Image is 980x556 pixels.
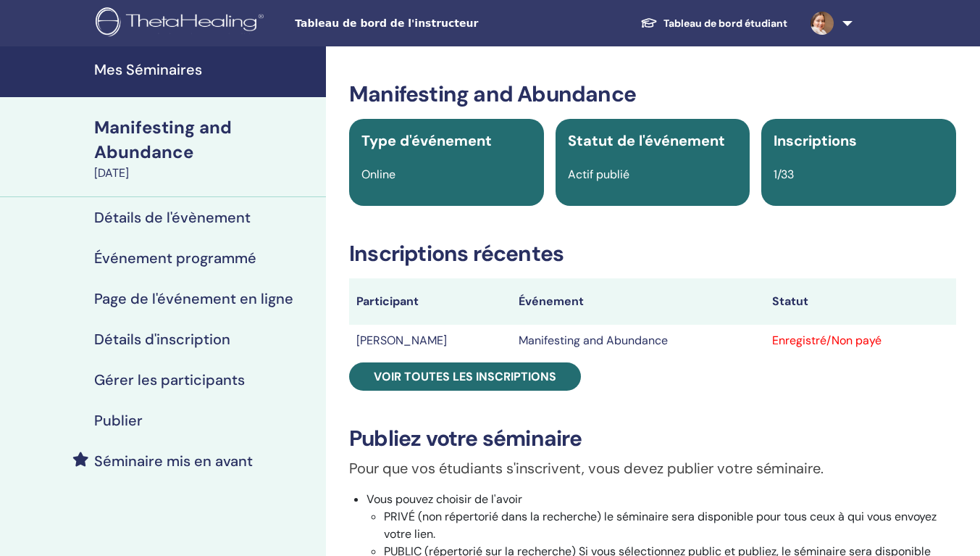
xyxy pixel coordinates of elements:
td: [PERSON_NAME] [349,325,511,357]
span: 1/33 [774,167,794,182]
div: Manifesting and Abundance [94,115,317,165]
h4: Détails de l'évènement [94,209,251,226]
h4: Page de l'événement en ligne [94,290,293,307]
span: Inscriptions [774,131,857,150]
span: Voir toutes les inscriptions [374,369,556,384]
h4: Mes Séminaires [94,61,317,78]
img: logo.png [96,7,269,40]
th: Statut [765,278,956,325]
span: Statut de l'événement [568,131,725,150]
a: Voir toutes les inscriptions [349,362,581,391]
p: Pour que vos étudiants s'inscrivent, vous devez publier votre séminaire. [349,457,956,479]
th: Participant [349,278,511,325]
h3: Publiez votre séminaire [349,426,956,452]
th: Événement [511,278,764,325]
li: PRIVÉ (non répertorié dans la recherche) le séminaire sera disponible pour tous ceux à qui vous e... [384,508,956,543]
h4: Gérer les participants [94,371,245,389]
h4: Événement programmé [94,249,256,267]
span: Tableau de bord de l'instructeur [295,16,512,31]
img: default.jpg [811,12,834,35]
span: Online [361,167,395,182]
h3: Inscriptions récentes [349,241,956,267]
div: [DATE] [94,165,317,182]
img: graduation-cap-white.svg [640,17,658,29]
h3: Manifesting and Abundance [349,81,956,107]
span: Type d'événement [361,131,492,150]
a: Tableau de bord étudiant [629,10,799,37]
div: Enregistré/Non payé [772,332,949,349]
h4: Séminaire mis en avant [94,452,253,470]
td: Manifesting and Abundance [511,325,764,357]
a: Manifesting and Abundance[DATE] [85,115,326,182]
h4: Publier [94,412,143,429]
span: Actif publié [568,167,629,182]
h4: Détails d'inscription [94,331,230,348]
